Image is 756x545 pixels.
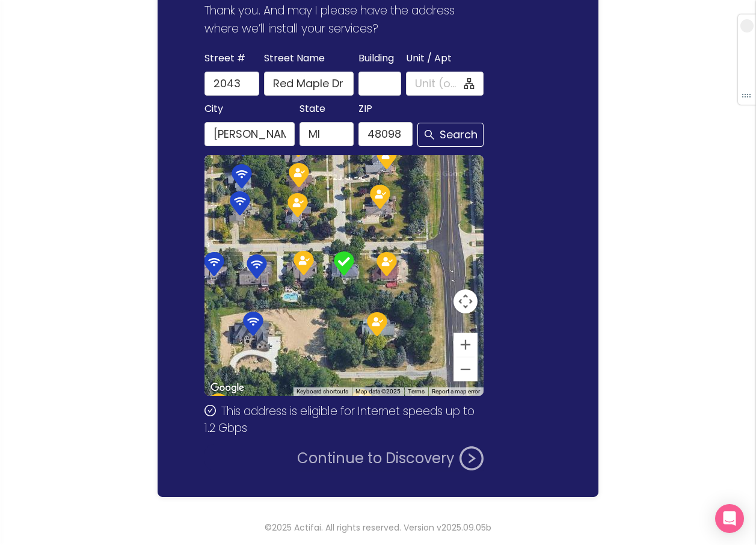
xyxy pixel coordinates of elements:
[204,50,245,67] span: Street #
[417,123,484,147] button: Search
[264,50,325,67] span: Street Name
[408,388,425,395] a: Terms (opens in new tab)
[204,72,259,96] input: 2043
[297,387,348,396] button: Keyboard shortcuts
[207,380,247,396] a: Open this area in Google Maps (opens a new window)
[453,289,478,313] button: Map camera controls
[432,388,480,395] a: Report a map error
[358,50,394,67] span: Building
[204,405,216,416] span: check-circle
[300,122,354,146] input: MI
[355,388,401,395] span: Map data ©2025
[264,72,354,96] input: Red Maple Dr
[358,100,372,117] span: ZIP
[453,333,478,357] button: Zoom in
[204,403,474,436] span: This address is eligible for Internet speeds up to 1.2 Gbps
[453,357,478,381] button: Zoom out
[204,100,223,117] span: City
[207,380,247,396] img: Google
[415,75,462,92] input: Unit (optional)
[204,122,294,146] input: Troy
[406,50,452,67] span: Unit / Apt
[297,446,484,470] button: Continue to Discovery
[464,78,475,89] span: apartment
[715,504,744,533] div: Open Intercom Messenger
[300,100,325,117] span: State
[204,2,488,38] p: Thank you. And may I please have the address where we’ll install your services?
[358,122,413,146] input: 48098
